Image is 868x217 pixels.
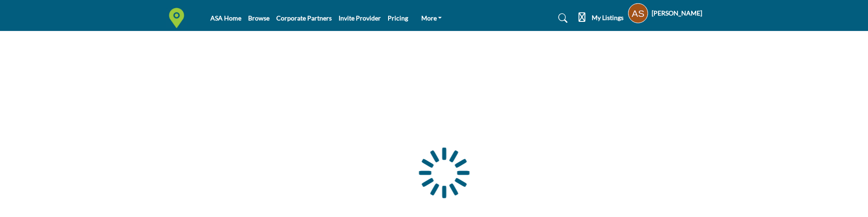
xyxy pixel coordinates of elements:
[579,13,624,24] div: My Listings
[628,3,648,23] button: Show hide supplier dropdown
[388,14,408,22] a: Pricing
[210,14,241,22] a: ASA Home
[248,14,269,22] a: Browse
[549,11,574,25] a: Search
[592,14,624,22] h5: My Listings
[276,14,332,22] a: Corporate Partners
[339,14,381,22] a: Invite Provider
[166,8,191,28] img: Site Logo
[652,9,702,18] h5: [PERSON_NAME]
[415,12,449,25] a: More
